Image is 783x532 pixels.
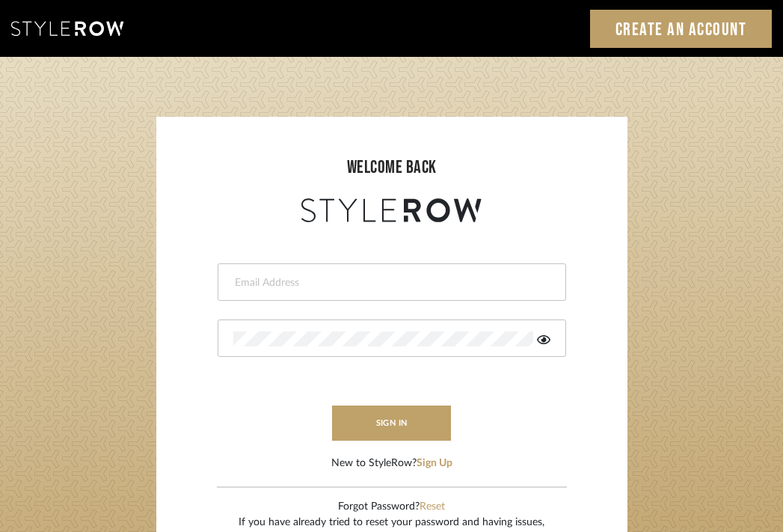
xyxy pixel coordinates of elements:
input: Email Address [233,275,547,290]
div: welcome back [171,154,612,181]
button: Sign Up [417,456,452,471]
a: Create an Account [590,10,773,48]
div: New to StyleRow? [331,456,452,471]
button: Reset [420,499,445,515]
div: Forgot Password? [239,499,544,515]
button: sign in [332,406,452,441]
